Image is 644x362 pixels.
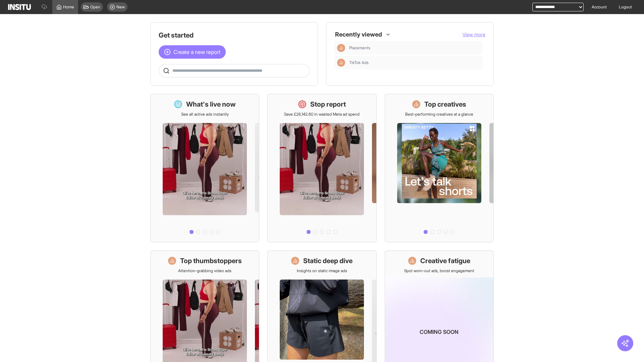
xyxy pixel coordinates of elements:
p: Attention-grabbing video ads [178,268,231,274]
h1: Top creatives [424,100,466,109]
div: Insights [337,59,345,67]
h1: What's live now [186,100,236,109]
a: Stop reportSave £26,142.60 in wasted Meta ad spend [267,94,376,242]
h1: Stop report [310,100,346,109]
span: TikTok Ads [349,60,480,65]
button: View more [463,31,485,38]
img: Logo [8,4,31,10]
p: Best-performing creatives at a glance [405,112,473,117]
span: New [116,4,125,10]
h1: Static deep dive [303,256,353,265]
h1: Top thumbstoppers [180,256,242,265]
span: TikTok Ads [349,60,369,65]
p: Save £26,142.60 in wasted Meta ad spend [284,112,360,117]
h1: Get started [159,31,310,40]
a: Top creativesBest-performing creatives at a glance [385,94,494,242]
button: Create a new report [159,45,226,59]
a: What's live nowSee all active ads instantly [150,94,259,242]
span: View more [463,32,485,37]
span: Placements [349,45,370,51]
div: Insights [337,44,345,52]
p: Insights on static image ads [297,268,347,274]
span: Placements [349,45,480,51]
span: Open [90,4,100,10]
span: Create a new report [173,48,220,56]
span: Home [63,4,74,10]
p: See all active ads instantly [181,112,229,117]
